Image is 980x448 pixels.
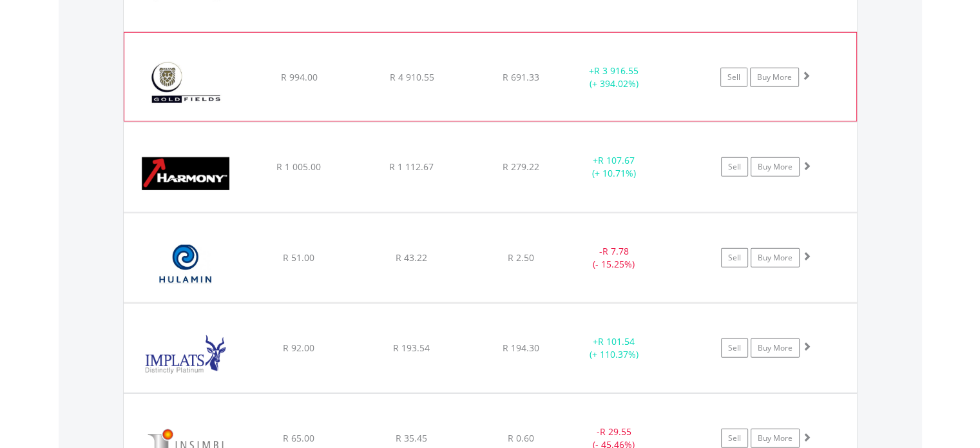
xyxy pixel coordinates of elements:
a: Sell [721,157,748,177]
a: Sell [721,248,748,268]
span: R 279.22 [503,161,539,173]
span: R 994.00 [280,71,317,83]
span: R 35.45 [396,432,427,444]
a: Buy More [751,248,800,268]
span: R 29.55 [600,425,631,438]
span: R 4 910.55 [389,71,434,83]
span: R 193.54 [393,342,430,354]
a: Buy More [750,68,799,87]
img: EQU.ZA.IMP.png [130,320,241,389]
a: Sell [721,338,748,358]
span: R 101.54 [598,335,635,347]
div: - (- 15.25%) [566,245,663,271]
a: Buy More [751,338,800,358]
span: R 691.33 [503,71,539,83]
a: Sell [720,68,747,87]
span: R 7.78 [602,245,629,257]
span: R 92.00 [283,342,314,354]
a: Buy More [751,157,800,177]
a: Buy More [751,429,800,448]
span: R 1 112.67 [389,161,434,173]
img: EQU.ZA.HLM.png [130,229,241,299]
span: R 65.00 [283,432,314,444]
div: + (+ 394.02%) [565,64,662,90]
span: R 1 005.00 [276,161,321,173]
img: EQU.ZA.GFI.png [131,49,242,119]
span: R 3 916.55 [594,64,639,77]
span: R 107.67 [598,154,635,166]
div: + (+ 110.37%) [566,335,663,361]
img: EQU.ZA.HAR.png [130,139,241,208]
span: R 2.50 [508,251,534,264]
span: R 51.00 [283,251,314,264]
div: + (+ 10.71%) [566,154,663,180]
span: R 0.60 [508,432,534,444]
a: Sell [721,429,748,448]
span: R 43.22 [396,251,427,264]
span: R 194.30 [503,342,539,354]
